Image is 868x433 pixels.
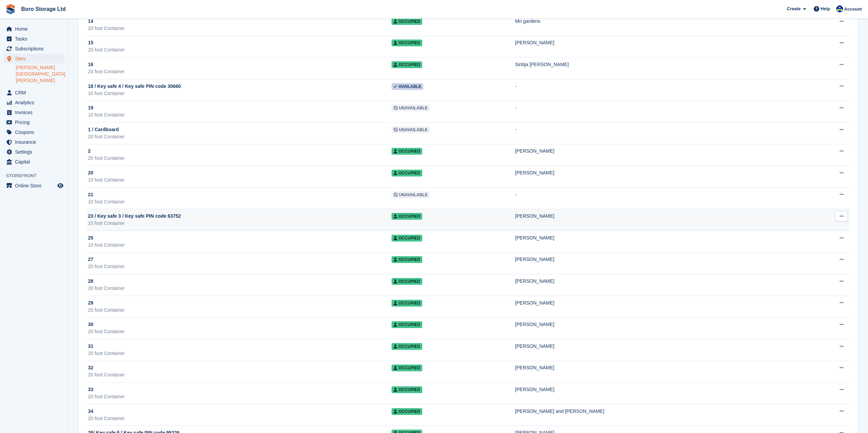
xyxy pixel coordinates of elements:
[88,176,392,184] div: 10 foot Container
[3,34,64,44] a: menu
[515,123,803,144] td: -
[88,18,93,25] span: 14
[15,98,56,107] span: Analytics
[515,321,803,328] div: [PERSON_NAME]
[515,79,803,101] td: -
[392,148,422,155] span: Occupied
[88,46,392,53] div: 20 foot Container
[88,343,93,350] span: 31
[515,213,803,220] div: [PERSON_NAME]
[392,18,422,25] span: Occupied
[88,321,93,328] span: 30
[88,242,392,249] div: 10 foot Container
[88,155,392,162] div: 20 foot Container
[88,104,93,111] span: 19
[3,181,64,190] a: menu
[88,371,392,378] div: 20 foot Container
[392,170,422,176] span: Occupied
[88,415,392,422] div: 20 foot Container
[836,5,843,12] img: Tobie Hillier
[88,90,392,97] div: 10 foot Container
[88,148,91,155] span: 2
[88,386,93,393] span: 33
[18,3,69,15] a: Boro Storage Ltd
[88,285,392,292] div: 20 foot Container
[16,64,64,84] a: [PERSON_NAME][GEOGRAPHIC_DATA][PERSON_NAME]
[392,386,422,393] span: Occupied
[515,61,803,68] div: Sintija [PERSON_NAME]
[15,137,56,147] span: Insurance
[88,68,392,75] div: 20 foot Container
[392,256,422,263] span: Occupied
[515,148,803,155] div: [PERSON_NAME]
[392,61,422,68] span: Occupied
[515,386,803,393] div: [PERSON_NAME]
[88,299,93,307] span: 29
[3,24,64,34] a: menu
[392,105,430,111] span: Unavailable
[392,408,422,415] span: Occupied
[3,88,64,97] a: menu
[88,39,93,46] span: 15
[56,182,64,190] a: Preview store
[88,133,392,140] div: 20 foot Container
[15,88,56,97] span: CRM
[6,172,68,179] span: Storefront
[88,220,392,227] div: 10 foot Container
[15,147,56,157] span: Settings
[15,44,56,53] span: Subscriptions
[15,181,56,190] span: Online Store
[3,98,64,107] a: menu
[392,40,422,46] span: Occupied
[15,108,56,117] span: Invoices
[392,321,422,328] span: Occupied
[88,61,93,68] span: 16
[515,234,803,242] div: [PERSON_NAME]
[15,118,56,127] span: Pricing
[392,365,422,371] span: Occupied
[88,364,93,371] span: 32
[3,44,64,53] a: menu
[88,307,392,314] div: 20 foot Container
[3,137,64,147] a: menu
[88,213,181,220] span: 23 / Key safe 3 / Key safe PIN code 63752
[88,393,392,400] div: 20 foot Container
[3,127,64,137] a: menu
[392,191,430,198] span: Unavailable
[515,278,803,285] div: [PERSON_NAME]
[15,157,56,167] span: Capital
[515,299,803,307] div: [PERSON_NAME]
[515,169,803,176] div: [PERSON_NAME]
[15,127,56,137] span: Coupons
[88,169,93,176] span: 20
[88,263,392,270] div: 20 foot Container
[5,4,16,14] img: stora-icon-8386f47178a22dfd0bd8f6a31ec36ba5ce8667c1dd55bd0f319d3a0aa187defe.svg
[515,343,803,350] div: [PERSON_NAME]
[515,39,803,46] div: [PERSON_NAME]
[392,213,422,220] span: Occupied
[515,18,803,25] div: Mn gardens
[515,101,803,123] td: -
[88,126,119,133] span: 1 / Cardboard
[3,54,64,63] a: menu
[15,24,56,34] span: Home
[88,191,93,198] span: 21
[392,235,422,242] span: Occupied
[515,364,803,371] div: [PERSON_NAME]
[88,234,93,242] span: 25
[88,83,181,90] span: 18 / Key safe 4 / Key safe PIN code 30660
[88,408,93,415] span: 34
[392,343,422,350] span: Occupied
[88,278,93,285] span: 28
[515,187,803,209] td: -
[3,108,64,117] a: menu
[88,198,392,205] div: 10 foot Container
[88,25,392,32] div: 20 foot Container
[3,157,64,167] a: menu
[844,6,862,13] span: Account
[88,111,392,119] div: 10 foot Container
[392,83,424,90] span: Available
[392,300,422,307] span: Occupied
[392,278,422,285] span: Occupied
[88,350,392,357] div: 20 foot Container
